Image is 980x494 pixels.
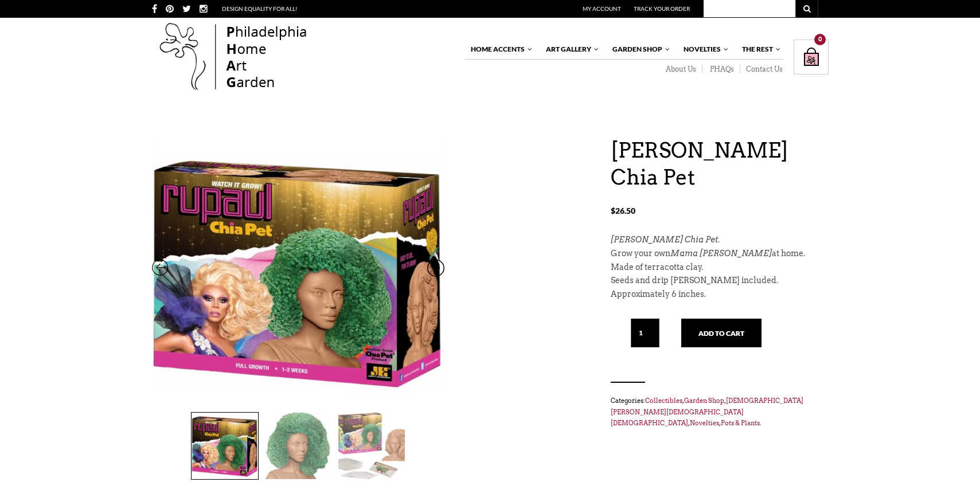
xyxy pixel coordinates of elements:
[611,274,829,288] p: Seeds and drip [PERSON_NAME] included.
[611,137,829,191] h1: [PERSON_NAME] Chia Pet
[670,249,772,258] em: Mama [PERSON_NAME]
[611,233,829,247] p: .
[611,206,615,215] span: $
[681,319,762,347] button: Add to cart
[611,288,829,301] p: Approximately 6 inches.
[611,235,718,244] em: [PERSON_NAME] Chia Pet
[814,34,826,45] div: 0
[611,206,635,215] bdi: 26.50
[736,40,782,59] a: The Rest
[634,5,690,12] a: Track Your Order
[678,40,729,59] a: Novelties
[540,40,600,59] a: Art Gallery
[611,397,803,427] a: [DEMOGRAPHIC_DATA][PERSON_NAME][DEMOGRAPHIC_DATA][DEMOGRAPHIC_DATA]
[658,65,702,74] a: About Us
[690,419,719,427] a: Novelties
[740,65,783,74] a: Contact Us
[684,397,724,405] a: Garden Shop
[607,40,671,59] a: Garden Shop
[611,247,829,261] p: Grow your own at home.
[721,419,760,427] a: Pots & Plants
[702,65,740,74] a: PHAQs
[465,40,533,59] a: Home Accents
[631,319,659,347] input: Qty
[611,394,829,429] span: Categories: , , , , .
[583,5,621,12] a: My Account
[611,261,829,275] p: Made of terracotta clay.
[645,397,682,405] a: Collectibles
